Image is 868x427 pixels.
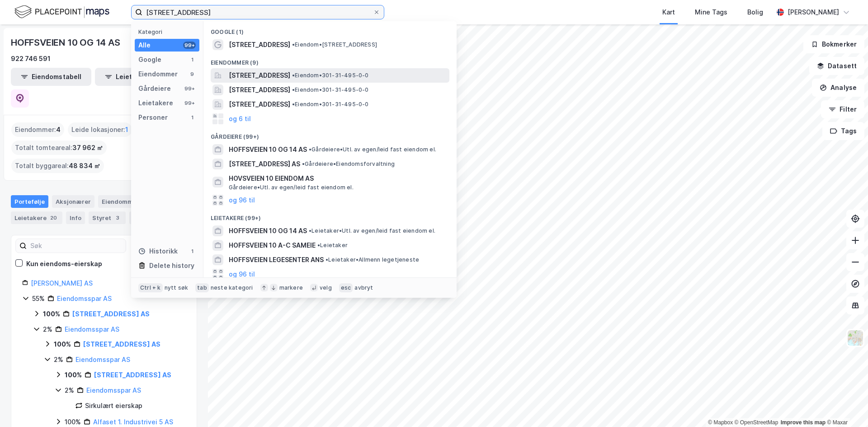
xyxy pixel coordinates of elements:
div: Totalt tomteareal : [11,141,107,155]
span: [STREET_ADDRESS] [229,70,290,81]
a: Improve this map [781,419,826,426]
div: Totalt byggareal : [11,159,104,173]
div: Eiendommer [98,195,154,208]
div: Styret [89,211,126,224]
div: Info [66,211,85,224]
div: 99+ [183,99,196,107]
a: Alfaset 1. Industrivei 5 AS [93,418,173,426]
a: Mapbox [708,419,733,426]
div: 100% [54,339,71,350]
div: 2% [54,354,63,365]
span: HOVSVEIEN 10 EIENDOM AS [229,173,446,184]
div: Personer [138,112,168,123]
input: Søk [27,239,126,253]
span: [STREET_ADDRESS] [229,84,290,95]
span: • [317,242,320,249]
span: Leietaker [317,242,348,249]
div: avbryt [354,284,373,291]
div: Gårdeiere [138,83,171,94]
button: og 96 til [229,269,255,280]
span: Eiendom • [STREET_ADDRESS] [292,41,377,48]
a: Eiendomsspar AS [57,295,112,302]
span: Eiendom • 301-31-495-0-0 [292,72,369,79]
div: Eiendommer [138,69,178,80]
a: Eiendomsspar AS [86,386,141,394]
span: Gårdeiere • Eiendomsforvaltning [302,160,395,168]
span: Gårdeiere • Utl. av egen/leid fast eiendom el. [309,146,436,153]
a: [STREET_ADDRESS] AS [72,310,150,318]
div: 100% [65,370,82,380]
button: Leietakertabell [95,68,175,86]
div: 1 [189,56,196,63]
div: 99+ [183,42,196,49]
a: OpenStreetMap [735,419,778,426]
div: Aksjonærer [52,195,94,208]
div: Kun eiendoms-eierskap [26,258,102,269]
div: esc [339,283,353,292]
span: • [302,160,305,167]
div: Gårdeiere (99+) [203,126,457,142]
button: Tags [822,122,864,140]
div: Google (1) [203,21,457,38]
div: Kategori [138,28,199,35]
span: [STREET_ADDRESS] AS [229,159,300,169]
span: • [309,146,311,153]
span: Leietaker • Utl. av egen/leid fast eiendom el. [309,227,435,235]
button: Eiendomstabell [11,68,91,86]
div: 20 [48,213,59,222]
iframe: Chat Widget [823,384,868,427]
div: 3 [113,213,122,222]
a: [STREET_ADDRESS] AS [94,371,171,379]
div: 2% [65,385,74,396]
span: • [309,227,311,234]
span: 1 [125,124,128,135]
div: 9 [189,70,196,78]
div: Alle [138,40,151,51]
span: • [325,256,328,263]
span: • [292,101,295,108]
div: 100% [43,309,60,319]
a: [STREET_ADDRESS] AS [83,340,160,348]
div: 2% [43,324,52,335]
div: Leietakere [11,211,62,224]
img: Z [847,329,864,347]
div: Bolig [747,7,763,18]
span: Eiendom • 301-31-495-0-0 [292,86,369,94]
img: logo.f888ab2527a4732fd821a326f86c7f29.svg [14,4,109,20]
span: 37 962 ㎡ [72,142,103,153]
span: HOFFSVEIEN LEGESENTER ANS [229,254,324,265]
a: Eiendomsspar AS [65,325,119,333]
div: velg [320,284,332,291]
span: 4 [56,124,61,135]
span: • [292,41,295,48]
input: Søk på adresse, matrikkel, gårdeiere, leietakere eller personer [142,5,373,19]
span: Leietaker • Allmenn legetjeneste [325,256,419,263]
a: Eiendomsspar AS [75,356,130,363]
div: Sirkulært eierskap [85,400,142,411]
button: Datasett [809,57,864,75]
div: Leietakere [138,98,173,108]
div: nytt søk [165,284,189,291]
div: 922 746 591 [11,53,51,64]
div: tab [195,283,209,292]
span: HOFFSVEIEN 10 OG 14 AS [229,144,307,155]
div: Eiendommer : [11,122,64,137]
div: HOFFSVEIEN 10 OG 14 AS [11,35,122,50]
div: Portefølje [11,195,48,208]
button: og 96 til [229,195,255,206]
button: Analyse [812,79,864,97]
span: • [292,86,295,93]
div: Delete history [149,260,194,271]
div: 1 [189,114,196,121]
div: [PERSON_NAME] [788,7,839,18]
div: Ctrl + k [138,283,163,292]
div: Transaksjoner [129,211,194,224]
span: Gårdeiere • Utl. av egen/leid fast eiendom el. [229,184,354,191]
div: Kart [662,7,675,18]
div: markere [279,284,303,291]
div: Eiendommer (9) [203,52,457,68]
span: • [292,72,295,79]
button: Filter [821,100,864,118]
div: Leietakere (99+) [203,207,457,224]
